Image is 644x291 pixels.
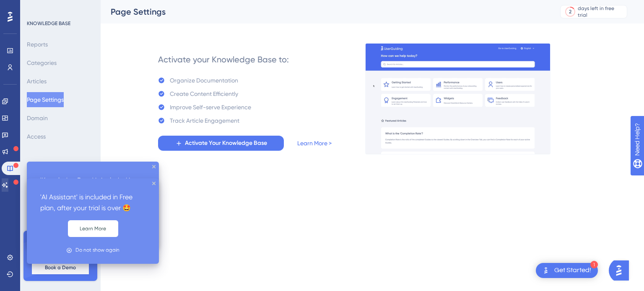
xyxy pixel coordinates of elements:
[20,2,52,12] span: Need Help?
[27,37,48,52] button: Reports
[609,258,634,283] iframe: UserGuiding AI Assistant Launcher
[590,261,598,268] div: 1
[170,89,238,99] div: Create Content Efficiently
[569,8,571,15] div: 2
[45,264,76,271] span: Book a Demo
[185,138,267,148] span: Activate Your Knowledge Base
[40,175,145,197] p: 'Knowledge Base' is included in Free plan, after your trial is over 🤩
[170,116,239,126] div: Track Article Engagement
[536,263,598,278] div: Open Get Started! checklist, remaining modules: 1
[32,261,89,274] button: Book a Demo
[27,74,47,89] button: Articles
[27,55,57,70] button: Categories
[152,165,156,168] div: close tooltip
[75,246,119,254] div: Do not show again
[365,43,551,155] img: a27db7f7ef9877a438c7956077c236be.gif
[158,54,289,65] div: Activate your Knowledge Base to:
[27,92,64,107] button: Page Settings
[27,20,70,27] div: KNOWLEDGE BASE
[27,111,48,126] button: Domain
[170,102,251,112] div: Improve Self-serve Experience
[40,192,145,214] p: 'AI Assistant' is included in Free plan, after your trial is over 🤩
[158,136,284,151] button: Activate Your Knowledge Base
[541,265,551,276] img: launcher-image-alternative-text
[578,5,624,18] div: days left in free trial
[297,138,332,148] a: Learn More >
[27,129,46,144] button: Access
[170,75,238,85] div: Organize Documentation
[111,6,539,18] div: Page Settings
[68,220,118,237] button: Learn More
[152,182,156,185] div: close tooltip
[554,266,591,275] div: Get Started!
